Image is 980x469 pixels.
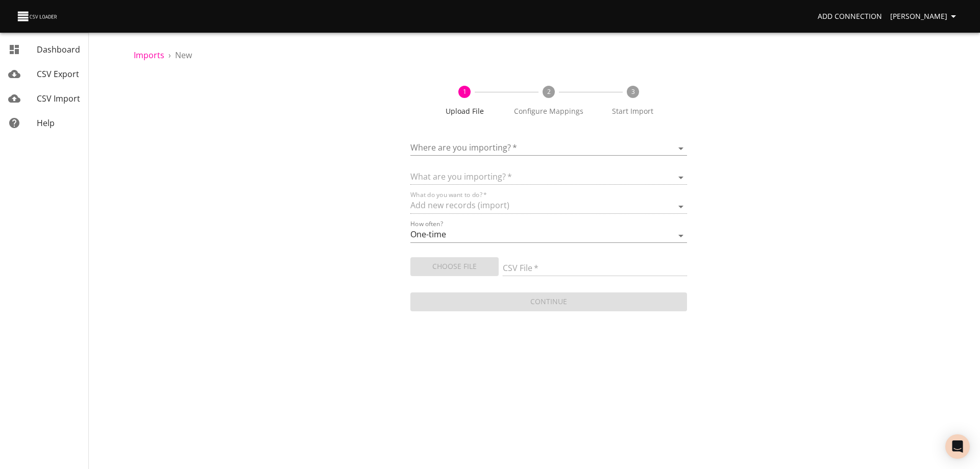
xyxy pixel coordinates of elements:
[37,68,79,80] span: CSV Export
[463,87,467,96] text: 1
[16,9,59,23] img: CSV Loader
[886,7,964,26] button: [PERSON_NAME]
[814,7,886,26] a: Add Connection
[134,50,164,61] a: Imports
[37,44,80,55] span: Dashboard
[890,10,960,23] span: [PERSON_NAME]
[175,50,192,61] span: New
[547,87,550,96] text: 2
[511,106,587,116] span: Configure Mappings
[631,87,634,96] text: 3
[595,106,671,116] span: Start Import
[818,10,882,23] span: Add Connection
[37,93,80,104] span: CSV Import
[168,49,171,61] li: ›
[945,434,970,459] div: Open Intercom Messenger
[427,106,503,116] span: Upload File
[410,221,443,227] label: How often?
[410,192,487,198] label: What do you want to do?
[37,117,55,129] span: Help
